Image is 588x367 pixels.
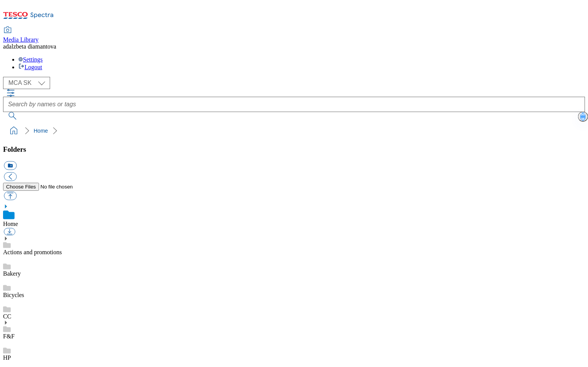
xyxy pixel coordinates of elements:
[9,43,56,50] span: alzbeta diamantova
[3,270,21,277] a: Bakery
[3,249,62,255] a: Actions and promotions
[3,123,585,138] nav: breadcrumb
[3,145,585,154] h3: Folders
[18,64,42,70] a: Logout
[18,56,43,63] a: Settings
[3,97,585,112] input: Search by names or tags
[3,333,15,339] a: F&F
[34,128,48,134] a: Home
[3,354,11,361] a: HP
[3,221,18,227] a: Home
[3,313,11,320] a: CC
[3,43,9,50] span: ad
[3,27,39,43] a: Media Library
[8,125,20,137] a: home
[3,36,39,43] span: Media Library
[3,292,24,298] a: Bicycles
